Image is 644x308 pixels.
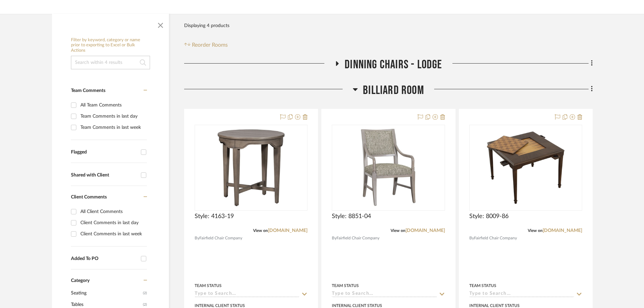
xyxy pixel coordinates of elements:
[192,41,228,49] span: Reorder Rooms
[80,111,145,122] div: Team Comments in last day
[80,229,145,239] div: Client Comments in last week
[209,125,293,210] img: Style: 4163-19
[199,235,242,241] span: Fairfield Chair Company
[332,213,371,220] span: Style: 8851-04
[528,229,543,233] span: View on
[332,235,337,241] span: By
[469,235,474,241] span: By
[71,149,138,155] div: Flagged
[363,83,424,98] span: Billiard Room
[71,38,150,53] h6: Filter by keyword, category or name prior to exporting to Excel or Bulk Actions
[195,291,299,298] input: Type to Search…
[543,228,582,233] a: [DOMAIN_NAME]
[184,41,228,49] button: Reorder Rooms
[184,19,229,32] div: Displaying 4 products
[484,125,568,210] img: Style: 8009-86
[80,122,145,133] div: Team Comments in last week
[71,88,105,93] span: Team Comments
[143,288,147,299] span: (2)
[71,287,141,299] span: Seating
[337,235,379,241] span: Fairfield Chair Company
[80,217,145,228] div: Client Comments in last day
[71,56,150,69] input: Search within 4 results
[154,17,167,31] button: Close
[71,278,90,284] span: Category
[332,283,359,289] div: Team Status
[474,235,517,241] span: Fairfield Chair Company
[71,195,107,199] span: Client Comments
[195,283,222,289] div: Team Status
[268,228,307,233] a: [DOMAIN_NAME]
[469,291,574,298] input: Type to Search…
[345,57,442,72] span: Dinning Chairs - Lodge
[405,228,445,233] a: [DOMAIN_NAME]
[80,206,145,217] div: All Client Comments
[195,235,199,241] span: By
[253,229,268,233] span: View on
[71,172,138,178] div: Shared with Client
[332,291,437,298] input: Type to Search…
[346,125,430,210] img: Style: 8851-04
[80,100,145,111] div: All Team Comments
[391,229,405,233] span: View on
[195,213,234,220] span: Style: 4163-19
[469,213,509,220] span: Style: 8009-86
[71,256,138,262] div: Added To PO
[469,283,496,289] div: Team Status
